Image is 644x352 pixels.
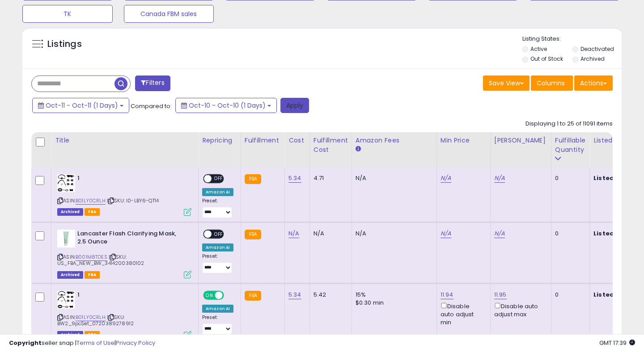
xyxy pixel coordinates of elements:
[314,174,345,182] div: 4.71
[555,230,583,238] div: 0
[22,5,113,23] button: TK
[494,290,507,299] a: 11.95
[57,314,134,327] span: | SKU: BW2_9pcSet_0720389278912
[57,174,75,192] img: 51fCBg5VQCL._SL40_.jpg
[530,55,563,63] label: Out of Stock
[124,5,214,23] button: Canada FBM sales
[356,299,430,307] div: $0.30 min
[107,197,159,204] span: | SKU: I0-LBY6-QT14
[441,229,451,238] a: N/A
[204,291,215,299] span: ON
[57,291,191,338] div: ASIN:
[77,291,186,302] b: 1
[47,38,82,50] h5: Listings
[202,136,237,145] div: Repricing
[202,314,234,335] div: Preset:
[223,291,237,299] span: OFF
[135,75,170,91] button: Filters
[77,230,186,248] b: Lancaster Flash Clarifying Mask, 2.5 Ounce
[77,174,186,185] b: 1
[9,339,155,348] div: seller snap | |
[314,230,345,238] div: N/A
[76,314,106,321] a: B01LY0CRLH
[202,198,234,218] div: Preset:
[202,305,233,313] div: Amazon AI
[531,75,573,91] button: Columns
[555,136,586,155] div: Fulfillable Quantity
[85,208,100,216] span: FBA
[85,271,100,279] span: FBA
[356,145,361,153] small: Amazon Fees.
[202,188,233,196] div: Amazon AI
[57,291,75,309] img: 51fCBg5VQCL._SL40_.jpg
[593,229,634,238] b: Listed Price:
[530,45,547,53] label: Active
[245,136,281,145] div: Fulfillment
[314,136,348,155] div: Fulfillment Cost
[593,290,634,299] b: Listed Price:
[212,230,226,238] span: OFF
[76,197,106,205] a: B01LY0CRLH
[525,120,613,128] div: Displaying 1 to 25 of 11091 items
[288,229,299,238] a: N/A
[356,174,430,182] div: N/A
[494,174,505,183] a: N/A
[288,290,301,299] a: 5.34
[522,35,622,43] p: Listing States:
[245,230,261,239] small: FBA
[441,136,487,145] div: Min Price
[483,75,530,91] button: Save View
[288,174,301,183] a: 5.34
[57,253,144,267] span: | SKU: US_FBA_NEW_BW_3414200380102
[202,243,233,251] div: Amazon AI
[131,102,172,110] span: Compared to:
[555,174,583,182] div: 0
[314,291,345,299] div: 5.42
[46,101,118,110] span: Oct-11 - Oct-11 (1 Days)
[441,290,453,299] a: 11.94
[76,253,107,261] a: B001M8TDES
[245,174,261,184] small: FBA
[175,98,277,113] button: Oct-10 - Oct-10 (1 Days)
[580,45,614,53] label: Deactivated
[57,271,83,279] span: Listings that have been deleted from Seller Central
[57,230,75,247] img: 21fheAmCLeL._SL40_.jpg
[212,175,226,183] span: OFF
[116,339,155,347] a: Privacy Policy
[189,101,266,110] span: Oct-10 - Oct-10 (1 Days)
[55,136,195,145] div: Title
[441,174,451,183] a: N/A
[580,55,605,63] label: Archived
[280,98,309,113] button: Apply
[356,230,430,238] div: N/A
[555,291,583,299] div: 0
[599,339,635,347] span: 2025-10-11 17:39 GMT
[32,98,129,113] button: Oct-11 - Oct-11 (1 Days)
[288,136,306,145] div: Cost
[494,136,547,145] div: [PERSON_NAME]
[57,230,191,277] div: ASIN:
[76,339,114,347] a: Terms of Use
[494,229,505,238] a: N/A
[494,301,544,318] div: Disable auto adjust max
[57,174,191,215] div: ASIN:
[441,301,483,327] div: Disable auto adjust min
[537,79,565,88] span: Columns
[574,75,613,91] button: Actions
[57,208,83,216] span: Listings that have been deleted from Seller Central
[356,136,433,145] div: Amazon Fees
[245,291,261,301] small: FBA
[356,291,430,299] div: 15%
[202,253,234,273] div: Preset:
[593,174,634,182] b: Listed Price:
[9,339,42,347] strong: Copyright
